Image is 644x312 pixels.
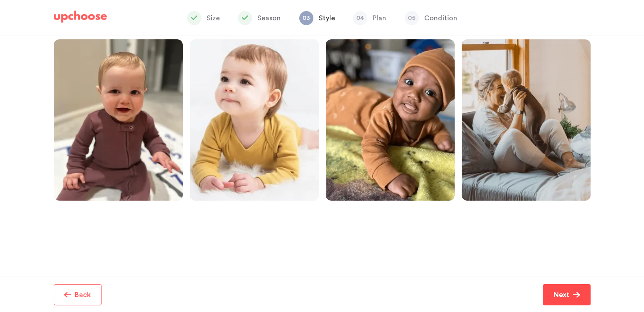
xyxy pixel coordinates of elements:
p: Back [75,289,91,300]
span: 05 [405,11,419,25]
p: Condition [424,13,457,23]
span: 03 [299,11,313,25]
p: Season [257,13,281,23]
a: UpChoose [54,11,107,27]
p: Plan [373,13,386,23]
button: Next [543,284,591,305]
p: Next [554,289,569,300]
span: 04 [353,11,367,25]
img: UpChoose [54,11,107,23]
button: Back [54,284,102,305]
p: Style [319,13,335,23]
p: Size [207,13,220,23]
